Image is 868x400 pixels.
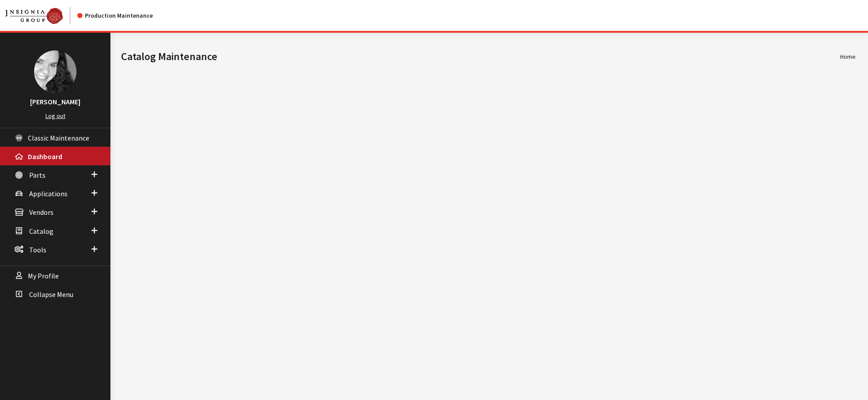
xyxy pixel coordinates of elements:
h1: Catalog Maintenance [121,49,840,65]
li: Home [840,52,856,61]
a: Log out [45,112,65,120]
span: Classic Maintenance [28,133,89,142]
span: Collapse Menu [29,290,73,299]
span: Vendors [29,208,53,217]
h3: [PERSON_NAME] [9,96,102,107]
a: Insignia Group logo [5,7,77,24]
span: Catalog [29,227,53,236]
span: Parts [29,171,45,179]
div: Production Maintenance [77,11,153,20]
span: Tools [29,245,46,254]
img: Khrystal Dorton [34,50,76,93]
span: Applications [29,189,68,198]
span: My Profile [28,271,59,280]
img: Catalog Maintenance [5,8,63,24]
span: Dashboard [28,152,62,161]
